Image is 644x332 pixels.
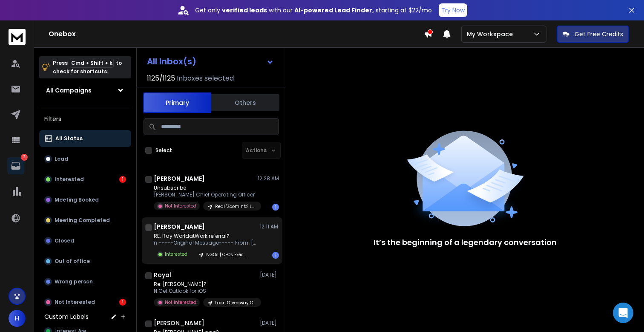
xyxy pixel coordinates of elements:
p: N Get Outlook for iOS [154,288,256,294]
p: Interested [55,176,84,183]
p: Get Free Credits [575,30,623,38]
p: [PERSON_NAME] Chief Operating Officer [154,191,256,198]
button: Meeting Booked [39,191,131,208]
h1: Royal [154,271,171,279]
p: RE: Ray WorldatWork referral? [154,233,256,240]
p: Try Now [441,6,465,14]
div: 1 [119,299,126,306]
p: Lead [55,156,68,162]
button: Wrong person [39,273,131,290]
p: n -----Original Message----- From: [PERSON_NAME] [154,240,256,246]
p: It’s the beginning of a legendary conversation [374,237,557,248]
h1: [PERSON_NAME] [154,319,204,327]
button: H [9,310,26,327]
span: 1125 / 1125 [147,73,175,84]
div: Open Intercom Messenger [613,303,633,323]
h1: [PERSON_NAME] [154,222,205,231]
button: All Status [39,130,131,147]
h1: All Campaigns [46,86,92,95]
p: Real "ZoomInfo" Lead List [215,203,256,210]
p: [DATE] [260,271,279,278]
p: Interested [165,251,187,257]
button: Try Now [439,3,467,17]
h3: Filters [39,113,131,125]
p: Not Interested [165,203,196,209]
p: Closed [55,237,74,244]
h3: Custom Labels [44,312,89,321]
p: Not Interested [165,299,196,306]
p: 12:28 AM [258,175,279,182]
p: Not Interested [55,299,95,306]
p: Wrong person [55,278,93,285]
button: Get Free Credits [557,26,629,43]
h3: Inboxes selected [177,73,234,84]
button: All Campaigns [39,82,131,99]
button: Interested1 [39,171,131,188]
h1: All Inbox(s) [147,57,196,66]
label: Select [155,147,172,154]
p: Unsubscribe [154,185,256,191]
p: Re: [PERSON_NAME]? [154,281,256,288]
p: Meeting Completed [55,217,110,224]
button: Meeting Completed [39,212,131,229]
button: Out of office [39,253,131,270]
button: All Inbox(s) [140,53,281,70]
button: Others [211,93,279,112]
h1: Onebox [49,29,424,39]
strong: AI-powered Lead Finder, [294,6,374,14]
h1: [PERSON_NAME] [154,174,205,183]
p: Press to check for shortcuts. [53,59,122,76]
a: 2 [7,157,24,174]
button: Lead [39,150,131,167]
div: 1 [119,176,126,183]
p: My Workspace [467,30,516,38]
button: Not Interested1 [39,294,131,311]
p: Loan Giveaway CEM [215,300,256,306]
p: 12:11 AM [260,223,279,230]
span: Cmd + Shift + k [70,58,114,68]
p: Out of office [55,258,90,265]
p: All Status [55,135,83,142]
p: [DATE] [260,320,279,326]
div: 1 [272,204,279,211]
div: 1 [272,252,279,259]
button: Primary [143,92,211,113]
strong: verified leads [222,6,267,14]
p: Meeting Booked [55,196,99,203]
p: 2 [21,154,28,161]
p: Get only with our starting at $22/mo [195,6,432,14]
button: Closed [39,232,131,249]
p: NGOs | CEOs Executive [206,251,247,258]
img: logo [9,29,26,45]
